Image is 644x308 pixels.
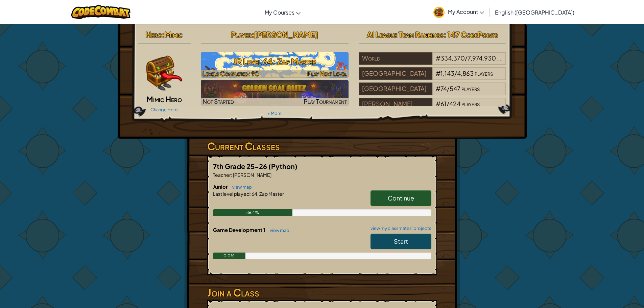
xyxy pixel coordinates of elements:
[394,237,408,245] span: Start
[266,228,289,233] a: view map
[207,285,437,300] h3: Join a Class
[201,52,349,78] img: JR Level 64: Zap Master
[436,100,440,108] span: #
[359,52,432,65] div: World
[359,89,506,97] a: [GEOGRAPHIC_DATA]#74/547players
[450,85,460,92] span: 547
[492,3,578,21] a: English ([GEOGRAPHIC_DATA])
[388,194,414,202] span: Continue
[261,3,304,21] a: My Courses
[146,94,182,104] span: Mimic Hero
[162,30,165,39] span: :
[495,9,574,16] span: English ([GEOGRAPHIC_DATA])
[229,184,252,190] a: view map
[359,82,432,95] div: [GEOGRAPHIC_DATA]
[213,191,249,197] span: Last level played
[449,100,460,108] span: 424
[430,1,487,23] a: My Account
[465,54,468,62] span: /
[213,172,231,178] span: Teacher
[367,226,431,231] a: view my classmates' projects
[213,183,229,190] span: Junior
[475,69,493,77] span: players
[202,70,259,77] span: Levels Completed: 90
[448,8,484,15] span: My Account
[440,85,447,92] span: 74
[207,139,437,154] h3: Current Classes
[201,80,349,105] img: Golden Goal
[447,85,450,92] span: /
[468,54,496,62] span: 7,974,930
[436,69,440,77] span: #
[436,54,440,62] span: #
[143,52,183,93] img: Codecombat-Pets-Mimic-01.png
[440,54,465,62] span: 334,370
[359,67,432,80] div: [GEOGRAPHIC_DATA]
[433,7,445,18] img: avatar
[165,30,183,39] span: Mimic
[457,69,474,77] span: 4,863
[265,9,294,16] span: My Courses
[213,162,268,170] span: 7th Grade 25-26
[231,30,252,39] span: Player
[254,30,318,39] span: [PERSON_NAME]
[231,172,232,178] span: :
[367,30,444,39] span: AI League Team Rankings
[440,69,454,77] span: 1,143
[461,85,480,92] span: players
[146,30,162,39] span: Hero
[202,97,234,105] span: Not Started
[232,172,271,178] span: [PERSON_NAME]
[304,97,347,105] span: Play Tournament
[201,52,349,78] a: Play Next Level
[201,54,349,69] h3: JR Level 64: Zap Master
[359,58,506,66] a: World#334,370/7,974,930players
[249,191,251,197] span: :
[359,74,506,81] a: [GEOGRAPHIC_DATA]#1,143/4,863players
[359,98,432,111] div: [PERSON_NAME]
[252,30,254,39] span: :
[71,5,130,19] img: CodeCombat logo
[267,111,282,116] a: + More
[201,80,349,105] a: Not StartedPlay Tournament
[259,191,284,197] span: Zap Master
[359,104,506,112] a: [PERSON_NAME]#61/424players
[213,209,292,216] div: 36.4%
[251,191,259,197] span: 64.
[213,227,266,233] span: Game Development 1
[150,107,178,112] a: Change Hero
[307,70,347,77] span: Play Next Level
[461,100,480,108] span: players
[213,253,246,259] div: 0.0%
[440,100,447,108] span: 61
[444,30,498,39] span: : 147 CodePoints
[436,85,440,92] span: #
[268,162,297,170] span: (Python)
[454,69,457,77] span: /
[447,100,449,108] span: /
